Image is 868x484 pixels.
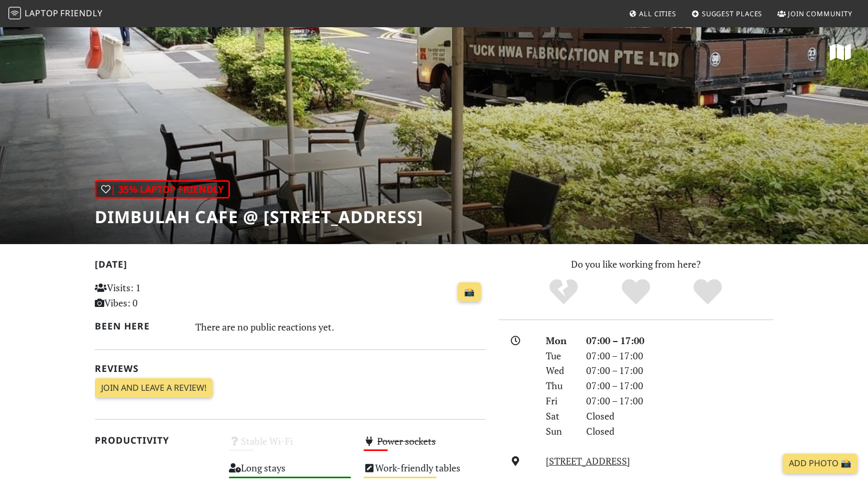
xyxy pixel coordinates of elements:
a: Join Community [773,4,856,23]
h2: [DATE] [95,259,486,274]
div: 07:00 – 17:00 [580,393,780,409]
div: Wed [540,363,579,378]
div: There are no public reactions yet. [195,318,486,335]
div: Stable Wi-Fi [223,433,357,459]
div: Tue [540,348,579,364]
div: Sat [540,409,579,424]
div: Definitely! [672,278,744,306]
div: 07:00 – 17:00 [580,348,780,364]
div: Closed [580,409,780,424]
h2: Productivity [95,435,217,446]
s: Power sockets [377,435,436,447]
a: Add Photo 📸 [783,454,858,474]
a: All Cities [624,4,680,23]
div: 07:00 – 17:00 [580,363,780,378]
h2: Reviews [95,363,486,374]
div: Mon [540,333,579,348]
a: Join and leave a review! [95,378,213,398]
div: Closed [580,424,780,439]
a: 📸 [458,282,481,302]
p: Visits: 1 Vibes: 0 [95,280,217,311]
div: 07:00 – 17:00 [580,333,780,348]
span: Suggest Places [702,9,763,18]
span: Friendly [60,7,102,19]
a: Suggest Places [687,4,767,23]
a: [STREET_ADDRESS] [546,455,630,467]
div: 07:00 – 17:00 [580,378,780,393]
div: Fri [540,393,579,409]
div: Yes [600,278,672,306]
div: | 35% Laptop Friendly [95,180,230,199]
h2: Been here [95,321,183,332]
p: Do you like working from here? [498,257,774,272]
div: Thu [540,378,579,393]
a: LaptopFriendly LaptopFriendly [8,5,103,23]
span: All Cities [639,9,676,18]
div: No [528,278,600,306]
span: Laptop [25,7,59,19]
img: LaptopFriendly [8,7,21,19]
div: Sun [540,424,579,439]
span: Join Community [788,9,852,18]
h1: Dimbulah Cafe @ [STREET_ADDRESS] [95,207,423,227]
